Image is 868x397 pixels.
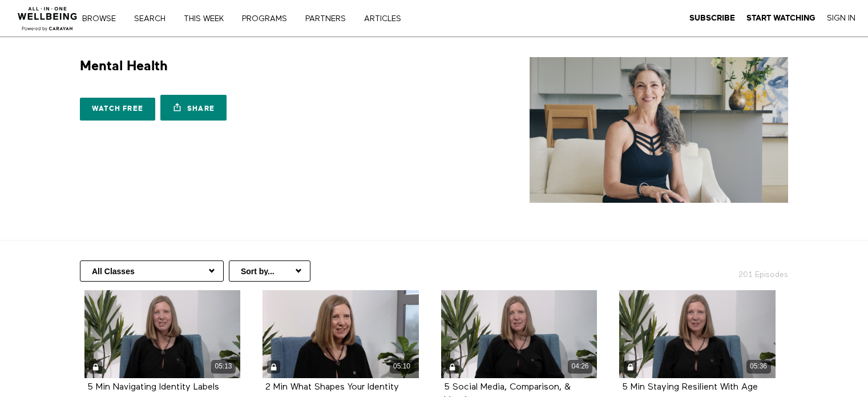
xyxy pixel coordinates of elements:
a: Browse [78,15,128,23]
a: 2 Min What Shapes Your Identity 05:10 [263,290,419,378]
a: Search [130,15,177,23]
a: ARTICLES [360,15,413,23]
strong: 5 Min Navigating Identity Labels [87,383,219,392]
h1: Mental Health [80,57,168,75]
a: Share [160,95,227,121]
a: PARTNERS [301,15,358,23]
a: 5 Min Navigating Identity Labels 05:13 [84,290,241,378]
a: 5 Min Navigating Identity Labels [87,383,219,391]
a: Start Watching [746,13,815,23]
strong: 2 Min What Shapes Your Identity [265,383,399,392]
strong: Start Watching [746,14,815,22]
a: 2 Min What Shapes Your Identity [265,383,399,391]
nav: Primary [90,13,425,24]
div: 04:26 [568,360,592,373]
h2: 201 Episodes [667,260,795,280]
strong: Subscribe [689,14,735,22]
img: Mental Health [530,57,788,203]
a: 5 Social Media, Comparison, & Identity 04:26 [441,290,597,378]
div: 05:10 [390,360,414,373]
a: THIS WEEK [180,15,236,23]
a: Subscribe [689,13,735,23]
a: PROGRAMS [238,15,299,23]
a: Sign In [827,13,855,23]
a: Watch free [80,98,155,121]
div: 05:13 [211,360,236,373]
